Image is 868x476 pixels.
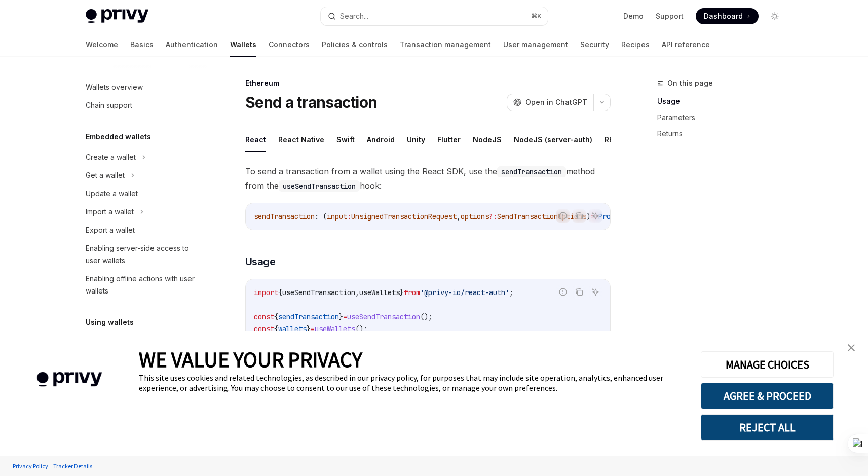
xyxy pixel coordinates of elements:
a: Authentication [166,32,218,57]
a: Wallets [230,32,256,57]
button: REJECT ALL [701,414,834,441]
span: , [457,212,461,221]
span: { [274,324,278,334]
div: Create a wallet [86,151,136,163]
button: REST API [605,128,636,152]
button: Ask AI [589,285,602,299]
a: Support [656,11,684,21]
span: Dashboard [704,11,743,21]
a: Security [580,32,609,57]
div: Update a wallet [86,188,138,200]
span: useSendTransaction [282,288,355,297]
a: Enabling offline actions with user wallets [78,270,207,300]
button: Unity [407,128,425,152]
button: Copy the contents from the code block [573,209,586,223]
a: Export a wallet [78,221,207,239]
button: React Native [278,128,324,152]
span: , [355,288,359,297]
span: { [274,312,278,321]
a: Transaction management [400,32,491,57]
button: Search...⌘K [321,7,548,25]
div: Chain support [86,99,132,112]
button: Ask AI [589,209,602,223]
a: Basics [130,32,154,57]
span: input [327,212,347,221]
span: wallets [278,324,307,334]
h1: Send a transaction [245,93,378,112]
a: Chain support [78,96,207,115]
a: Returns [657,126,791,142]
a: Privacy Policy [10,457,51,475]
img: close banner [848,344,855,351]
span: } [339,312,343,321]
a: Dashboard [696,8,759,24]
a: Welcome [86,32,118,57]
span: from [404,288,420,297]
span: useWallets [359,288,400,297]
div: Export a wallet [86,224,135,236]
a: Update a wallet [78,185,207,203]
code: useSendTransaction [279,180,360,192]
span: SendTransactionOptions [497,212,586,221]
span: Open in ChatGPT [525,97,587,107]
span: WE VALUE YOUR PRIVACY [139,346,362,373]
span: (); [420,312,432,321]
div: Ethereum [245,78,611,88]
span: useWallets [315,324,355,334]
span: Usage [245,254,276,269]
h5: Embedded wallets [86,131,151,143]
button: Android [367,128,395,152]
a: User management [503,32,568,57]
span: } [307,324,311,334]
span: sendTransaction [254,212,315,221]
span: options [461,212,489,221]
span: ) [586,212,590,221]
div: Wallets overview [86,81,143,93]
span: (); [355,324,367,334]
code: sendTransaction [497,166,566,177]
span: const [254,312,274,321]
a: Connectors [269,32,310,57]
a: Parameters [657,109,791,126]
div: Import a wallet [86,206,134,218]
div: Enabling offline actions with user wallets [86,273,201,297]
button: Swift [336,128,355,152]
button: Copy the contents from the code block [573,285,586,299]
button: NodeJS [473,128,502,152]
span: UnsignedTransactionRequest [351,212,457,221]
span: ; [509,288,513,297]
span: } [400,288,404,297]
button: Report incorrect code [556,285,570,299]
button: Toggle dark mode [767,8,783,24]
button: NodeJS (server-auth) [514,128,592,152]
button: MANAGE CHOICES [701,351,834,378]
div: This site uses cookies and related technologies, as described in our privacy policy, for purposes... [139,373,686,393]
span: '@privy-io/react-auth' [420,288,509,297]
div: Search... [340,10,368,22]
button: Report incorrect code [556,209,570,223]
a: close banner [841,338,861,358]
a: Policies & controls [322,32,388,57]
img: light logo [86,9,148,23]
span: = [343,312,347,321]
span: ?: [489,212,497,221]
a: Recipes [621,32,650,57]
button: AGREE & PROCEED [701,383,834,409]
div: Get a wallet [86,169,125,181]
span: sendTransaction [278,312,339,321]
span: : [347,212,351,221]
div: Enabling server-side access to user wallets [86,242,201,267]
button: Open in ChatGPT [507,94,593,111]
span: To send a transaction from a wallet using the React SDK, use the method from the hook: [245,164,611,193]
span: = [311,324,315,334]
a: Demo [623,11,644,21]
span: ⌘ K [531,12,542,20]
span: On this page [667,77,713,89]
span: { [278,288,282,297]
a: Tracker Details [51,457,95,475]
h5: Using wallets [86,316,134,328]
a: API reference [662,32,710,57]
a: Enabling server-side access to user wallets [78,239,207,270]
img: company logo [15,357,124,401]
button: React [245,128,266,152]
